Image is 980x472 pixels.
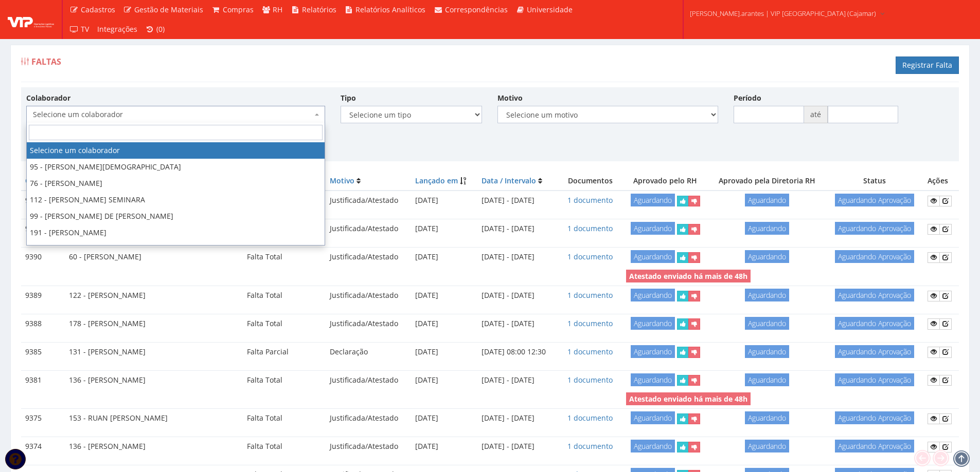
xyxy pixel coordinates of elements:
td: Justificada/Atestado [326,370,411,390]
span: Aguardando [745,222,789,235]
span: Aguardando [631,373,675,386]
a: Código [25,176,50,185]
td: 9388 [21,314,65,333]
td: Falta Total [243,370,326,390]
td: 131 - [PERSON_NAME] [65,342,243,362]
span: Aguardando Aprovação [835,440,914,452]
strong: Atestado enviado há mais de 48h [629,394,747,404]
li: 95 - [PERSON_NAME][DEMOGRAPHIC_DATA] [27,159,325,175]
span: RH [273,5,282,14]
a: 1 documento [567,252,613,261]
span: Aguardando [631,411,675,424]
a: Data / Intervalo [482,176,536,185]
td: 153 - RUAN [PERSON_NAME] [65,409,243,428]
span: Aguardando Aprovação [835,345,914,358]
span: Aguardando [745,194,789,206]
td: [DATE] [411,248,477,267]
span: Aguardando Aprovação [835,194,914,206]
a: TV [65,20,93,39]
td: [DATE] - [DATE] [477,437,559,457]
th: Documentos [558,172,622,191]
label: Período [734,93,761,103]
span: Aguardando [631,250,675,263]
td: [DATE] [411,437,477,457]
th: Ações [923,172,959,191]
a: 1 documento [567,441,613,451]
td: [DATE] - [DATE] [477,409,559,428]
span: Aguardando [745,373,789,386]
span: TV [81,24,89,34]
td: 178 - [PERSON_NAME] [65,314,243,333]
td: [DATE] - [DATE] [477,314,559,333]
td: [DATE] [411,286,477,305]
td: Falta Parcial [243,342,326,362]
a: 1 documento [567,375,613,385]
td: Falta Total [243,409,326,428]
td: 9396 [21,219,65,239]
span: Integrações [97,24,137,34]
td: 9397 [21,191,65,211]
span: [PERSON_NAME].arantes | VIP [GEOGRAPHIC_DATA] (Cajamar) [690,8,876,18]
td: Falta Total [243,248,326,267]
td: Justificada/Atestado [326,314,411,333]
td: 136 - [PERSON_NAME] [65,437,243,457]
td: [DATE] [411,191,477,211]
a: 1 documento [567,195,613,205]
span: Aguardando [631,194,675,206]
td: [DATE] - [DATE] [477,191,559,211]
td: [DATE] [411,370,477,390]
span: Aguardando [631,317,675,330]
label: Motivo [497,93,523,103]
td: [DATE] [411,342,477,362]
label: Colaborador [26,93,70,103]
span: Aguardando [745,411,789,424]
td: Falta Total [243,437,326,457]
span: Aguardando [631,345,675,358]
li: 126 - [PERSON_NAME] DO PRADO LUCINDO [27,241,325,257]
img: logo [8,12,54,27]
a: (0) [141,20,169,39]
span: Aguardando Aprovação [835,317,914,330]
span: Aguardando [745,289,789,301]
li: 76 - [PERSON_NAME] [27,175,325,192]
td: [DATE] [411,219,477,239]
td: 9385 [21,342,65,362]
a: 1 documento [567,223,613,233]
span: Selecione um colaborador [33,109,312,120]
span: Aguardando Aprovação [835,411,914,424]
li: Selecione um colaborador [27,142,325,159]
a: 1 documento [567,413,613,423]
th: Aprovado pelo RH [622,172,708,191]
span: Universidade [527,5,573,14]
td: Justificada/Atestado [326,409,411,428]
span: Gestão de Materiais [134,5,203,14]
td: 9381 [21,370,65,390]
td: 9390 [21,248,65,267]
td: [DATE] - [DATE] [477,219,559,239]
td: 136 - [PERSON_NAME] [65,370,243,390]
td: [DATE] - [DATE] [477,370,559,390]
span: Aguardando Aprovação [835,373,914,386]
td: 122 - [PERSON_NAME] [65,286,243,305]
span: até [804,106,828,123]
td: Falta Total [243,314,326,333]
span: Selecione um colaborador [26,106,325,123]
span: Cadastros [81,5,115,14]
label: Tipo [341,93,356,103]
span: (0) [156,24,165,34]
td: [DATE] [411,314,477,333]
th: Status [826,172,923,191]
td: Justificada/Atestado [326,248,411,267]
span: Aguardando [631,289,675,301]
td: Falta Total [243,286,326,305]
th: Aprovado pela Diretoria RH [708,172,826,191]
td: 60 - [PERSON_NAME] [65,248,243,267]
a: Lançado em [415,176,458,185]
li: 191 - [PERSON_NAME] [27,224,325,241]
span: Correspondências [445,5,508,14]
td: [DATE] - [DATE] [477,248,559,267]
span: Aguardando Aprovação [835,250,914,263]
li: 112 - [PERSON_NAME] SEMINARA [27,192,325,208]
a: Integrações [93,20,141,39]
td: Justificada/Atestado [326,437,411,457]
